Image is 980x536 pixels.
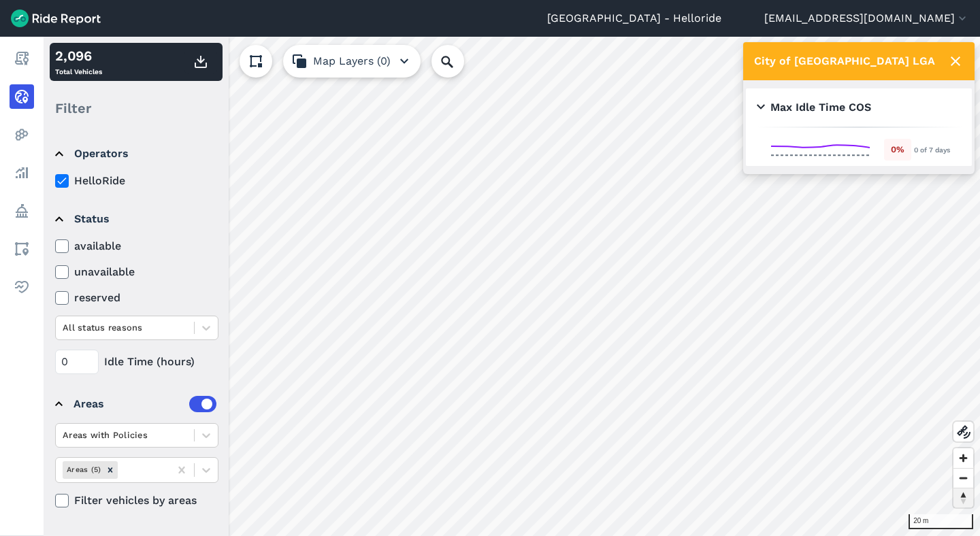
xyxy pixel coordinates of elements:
a: Analyze [10,161,34,185]
button: Zoom in [953,448,973,468]
img: Ride Report [11,10,101,27]
h2: Max Idle Time COS [757,99,871,116]
input: Search Location or Vehicles [431,45,486,78]
div: Areas (5) [63,461,103,478]
button: [EMAIL_ADDRESS][DOMAIN_NAME] [764,10,969,27]
summary: Areas [55,385,216,423]
div: Idle Time (hours) [55,350,218,374]
div: 0 % [884,139,911,160]
a: [GEOGRAPHIC_DATA] - Helloride [547,10,721,27]
div: 20 m [909,514,973,529]
div: 2,096 [55,46,102,66]
button: Reset bearing to north [953,488,973,507]
label: reserved [55,290,218,306]
a: Health [10,275,34,299]
a: Report [10,46,34,71]
canvas: Map [44,37,980,536]
div: 0 of 7 days [914,144,950,156]
a: Heatmaps [10,122,34,147]
label: HelloRide [55,173,218,189]
label: available [55,238,218,254]
label: unavailable [55,264,218,280]
label: Filter vehicles by areas [55,492,218,509]
div: Areas [73,396,216,412]
button: Map Layers (0) [283,45,421,78]
div: Total Vehicles [55,46,102,78]
a: Realtime [10,84,34,109]
summary: Operators [55,135,216,173]
summary: Status [55,200,216,238]
button: Zoom out [953,468,973,488]
div: Remove Areas (5) [103,461,118,478]
div: Filter [50,87,223,129]
a: Policy [10,199,34,223]
a: Areas [10,237,34,261]
h1: City of [GEOGRAPHIC_DATA] LGA [754,53,935,69]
